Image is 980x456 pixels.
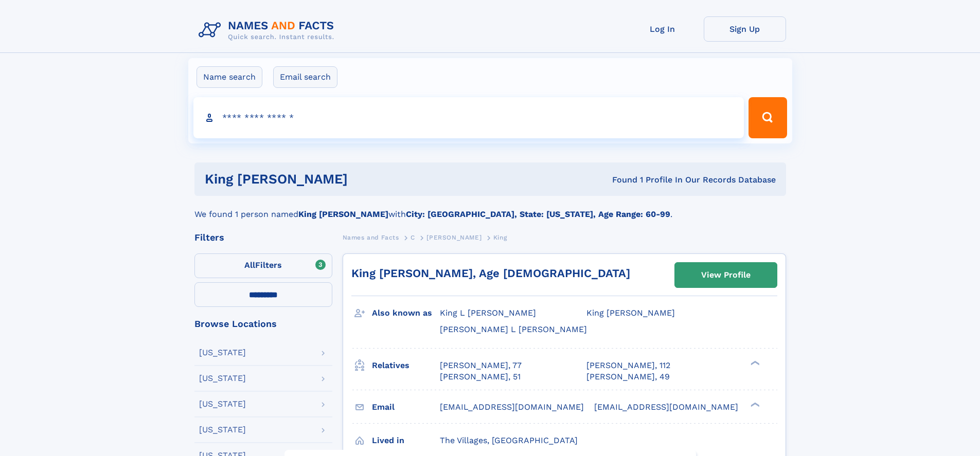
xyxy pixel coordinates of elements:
[351,267,630,280] a: King [PERSON_NAME], Age [DEMOGRAPHIC_DATA]
[480,174,776,186] div: Found 1 Profile In Our Records Database
[440,324,587,334] span: [PERSON_NAME] L [PERSON_NAME]
[748,359,760,366] div: ❯
[749,97,787,138] button: Search Button
[199,349,246,357] div: [US_STATE]
[440,308,536,318] span: King L [PERSON_NAME]
[372,357,440,374] h3: Relatives
[701,263,751,287] div: View Profile
[372,304,440,322] h3: Also known as
[194,16,343,44] img: Logo Names and Facts
[675,263,777,287] a: View Profile
[372,432,440,449] h3: Lived in
[194,196,786,221] div: We found 1 person named with .
[440,360,522,371] a: [PERSON_NAME], 77
[406,209,670,219] b: City: [GEOGRAPHIC_DATA], State: [US_STATE], Age Range: 60-99
[199,374,246,382] div: [US_STATE]
[440,371,521,382] a: [PERSON_NAME], 51
[194,319,332,329] div: Browse Locations
[199,426,246,434] div: [US_STATE]
[411,231,415,244] a: C
[298,209,388,219] b: King [PERSON_NAME]
[493,234,507,241] span: King
[586,360,670,371] a: [PERSON_NAME], 112
[372,398,440,416] h3: Email
[197,66,262,88] label: Name search
[194,233,332,242] div: Filters
[193,97,744,138] input: search input
[199,400,246,408] div: [US_STATE]
[426,231,482,244] a: [PERSON_NAME]
[621,16,704,42] a: Log In
[586,371,670,382] a: [PERSON_NAME], 49
[194,253,332,278] label: Filters
[594,402,738,412] span: [EMAIL_ADDRESS][DOMAIN_NAME]
[586,308,675,318] span: King [PERSON_NAME]
[440,435,578,445] span: The Villages, [GEOGRAPHIC_DATA]
[411,234,415,241] span: C
[205,173,480,186] h1: King [PERSON_NAME]
[440,402,584,412] span: [EMAIL_ADDRESS][DOMAIN_NAME]
[273,66,337,88] label: Email search
[426,234,482,241] span: [PERSON_NAME]
[748,401,760,408] div: ❯
[343,231,399,244] a: Names and Facts
[704,16,786,42] a: Sign Up
[244,260,255,270] span: All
